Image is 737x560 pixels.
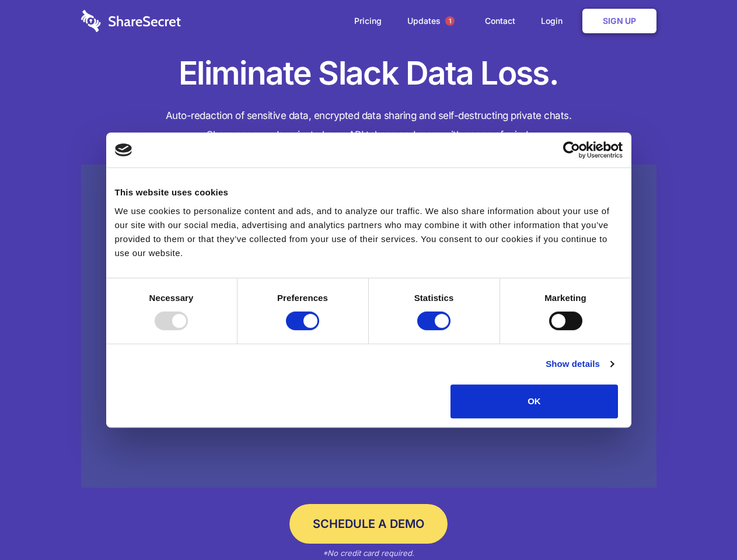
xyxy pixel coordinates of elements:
a: Show details [546,357,613,371]
a: Sign Up [582,9,656,33]
a: Contact [473,3,527,39]
strong: Statistics [414,293,454,303]
h4: Auto-redaction of sensitive data, encrypted data sharing and self-destructing private chats. Shar... [81,106,656,145]
a: Wistia video thumbnail [81,164,656,488]
button: OK [450,384,618,418]
div: This website uses cookies [115,185,623,199]
a: Schedule a Demo [289,504,448,544]
strong: Marketing [544,293,586,303]
h1: Eliminate Slack Data Loss. [81,52,656,94]
a: Login [529,3,580,39]
em: *No credit card required. [323,548,414,558]
strong: Necessary [149,293,194,303]
div: We use cookies to personalize content and ads, and to analyze our traffic. We also share informat... [115,204,623,260]
strong: Preferences [277,293,328,303]
img: logo [115,143,132,156]
img: logo-wordmark-white-trans-d4663122ce5f474addd5e946df7df03e33cb6a1c49d2221995e7729f52c070b2.svg [81,10,181,32]
span: 1 [445,16,455,26]
a: Pricing [343,3,393,39]
a: Usercentrics Cookiebot - opens in a new window [521,141,623,159]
